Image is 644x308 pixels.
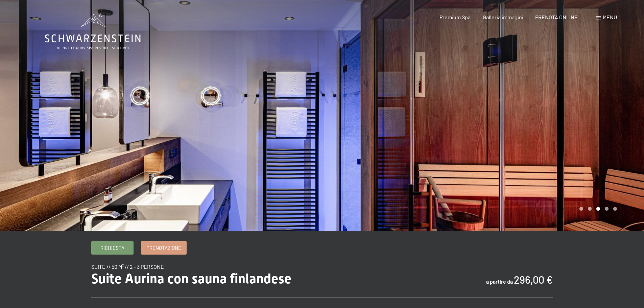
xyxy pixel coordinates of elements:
a: Premium Spa [439,14,471,20]
span: a partire da [486,278,513,285]
a: Prenotazione [141,241,186,254]
span: Suite Aurina con sauna finlandese [91,271,291,287]
a: PRENOTA ONLINE [535,14,578,20]
a: Galleria immagini [483,14,523,20]
span: Prenotazione [146,244,181,252]
span: suite // 50 m² // 2 - 3 persone [91,263,164,270]
b: 296,00 € [514,274,553,286]
span: Menu [603,14,617,20]
span: Richiesta [100,244,124,252]
a: Richiesta [92,241,133,254]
